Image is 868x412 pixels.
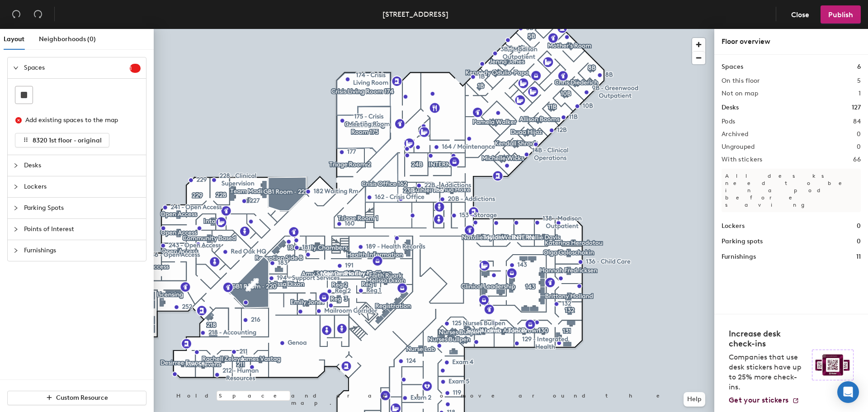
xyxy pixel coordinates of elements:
[684,392,705,407] button: Help
[722,131,748,138] h2: Archived
[24,198,141,218] span: Parking Spots
[857,131,861,138] h2: 0
[24,155,141,176] span: Desks
[853,156,861,163] h2: 66
[722,237,763,246] h1: Parking spots
[33,137,102,144] span: 8320 1st floor - original
[828,10,853,19] span: Publish
[729,396,799,405] a: Get your stickers
[857,237,861,246] h1: 0
[857,62,861,72] h1: 6
[382,9,448,20] div: [STREET_ADDRESS]
[24,57,130,78] span: Spaces
[857,221,861,231] h1: 0
[729,329,807,349] h4: Increase desk check-ins
[722,156,763,163] h2: With stickers
[4,35,24,43] span: Layout
[729,396,788,404] span: Get your stickers
[25,115,133,125] div: Add existing spaces to the map
[856,252,861,262] h1: 11
[130,65,141,71] span: 1
[859,90,861,97] h2: 1
[722,169,861,212] p: All desks need to be in a pod before saving
[24,176,141,197] span: Lockers
[791,10,809,19] span: Close
[15,133,109,147] button: 8320 1st floor - original
[130,64,141,73] sup: 1
[39,35,96,43] span: Neighborhoods (0)
[837,381,859,403] div: Open Intercom Messenger
[729,352,807,392] p: Companies that use desk stickers have up to 25% more check-ins.
[7,5,25,24] button: Undo (⌘ + Z)
[13,184,19,189] span: collapsed
[722,77,760,85] h2: On this floor
[722,252,756,262] h1: Furnishings
[13,248,19,253] span: collapsed
[722,103,739,113] h1: Desks
[722,90,758,97] h2: Not on map
[812,350,854,380] img: Sticker logo
[722,62,743,72] h1: Spaces
[13,205,19,211] span: collapsed
[821,5,861,24] button: Publish
[857,143,861,151] h2: 0
[56,394,108,402] span: Custom Resource
[13,227,19,232] span: collapsed
[852,103,861,113] h1: 127
[853,118,861,125] h2: 84
[783,5,817,24] button: Close
[13,65,19,71] span: expanded
[24,219,141,240] span: Points of Interest
[13,163,19,168] span: collapsed
[722,36,861,47] div: Floor overview
[857,77,861,85] h2: 5
[24,240,141,261] span: Furnishings
[722,143,755,151] h2: Ungrouped
[722,118,735,125] h2: Pods
[29,5,47,24] button: Redo (⌘ + ⇧ + Z)
[722,221,745,231] h1: Lockers
[15,117,22,123] span: close-circle
[7,391,146,405] button: Custom Resource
